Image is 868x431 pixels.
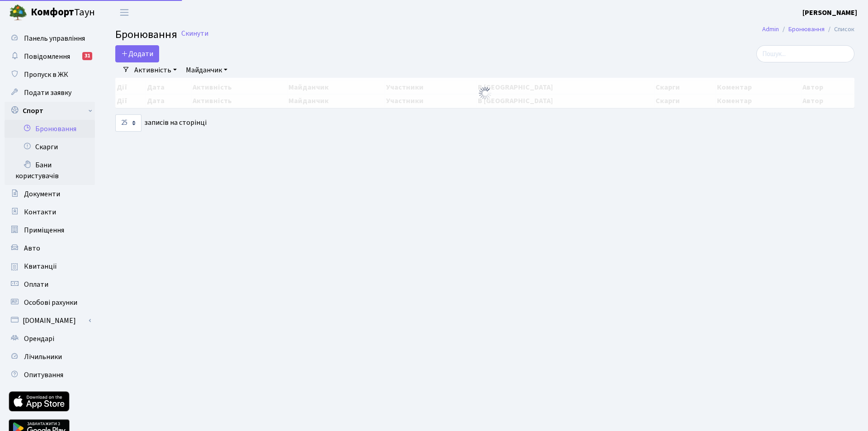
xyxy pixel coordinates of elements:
label: записів на сторінці [115,114,207,132]
a: [DOMAIN_NAME] [5,312,95,330]
a: Активність [131,62,180,78]
button: Переключити навігацію [113,5,136,20]
a: Панель управління [5,29,95,47]
a: Лічильники [5,348,95,366]
div: 31 [82,52,92,60]
input: Пошук... [756,45,854,62]
span: Особові рахунки [24,298,77,308]
img: logo.png [9,4,27,22]
a: Оплати [5,275,95,294]
a: Пропуск в ЖК [5,66,95,84]
b: [PERSON_NAME] [802,8,857,18]
span: Панель управління [24,33,85,43]
span: Опитування [24,370,63,380]
a: Спорт [5,102,95,120]
a: Документи [5,185,95,203]
a: Приміщення [5,221,95,239]
a: [PERSON_NAME] [802,7,857,18]
a: Авто [5,239,95,257]
nav: breadcrumb [749,20,868,39]
span: Оплати [24,279,48,289]
span: Подати заявку [24,88,71,98]
span: Документи [24,189,60,199]
span: Приміщення [24,225,64,235]
a: Квитанції [5,257,95,275]
b: Комфорт [31,5,74,19]
li: Список [825,24,854,34]
a: Опитування [5,366,95,384]
span: Пропуск в ЖК [24,70,68,80]
a: Бани користувачів [5,156,95,185]
a: Бронювання [5,120,95,138]
select: записів на сторінці [115,114,142,132]
a: Скарги [5,138,95,156]
a: Повідомлення31 [5,47,95,66]
a: Скинути [181,29,208,38]
span: Квитанції [24,261,57,271]
button: Додати [115,45,159,62]
a: Бронювання [788,24,825,34]
img: Обробка... [478,86,492,100]
span: Бронювання [115,27,177,43]
span: Лічильники [24,352,62,362]
a: Admin [762,24,779,34]
span: Повідомлення [24,52,70,62]
a: Подати заявку [5,84,95,102]
a: Орендарі [5,330,95,348]
span: Авто [24,243,40,253]
a: Особові рахунки [5,294,95,312]
a: Майданчик [182,62,231,78]
span: Контакти [24,207,56,217]
span: Орендарі [24,334,54,344]
span: Таун [31,5,95,20]
a: Контакти [5,203,95,221]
